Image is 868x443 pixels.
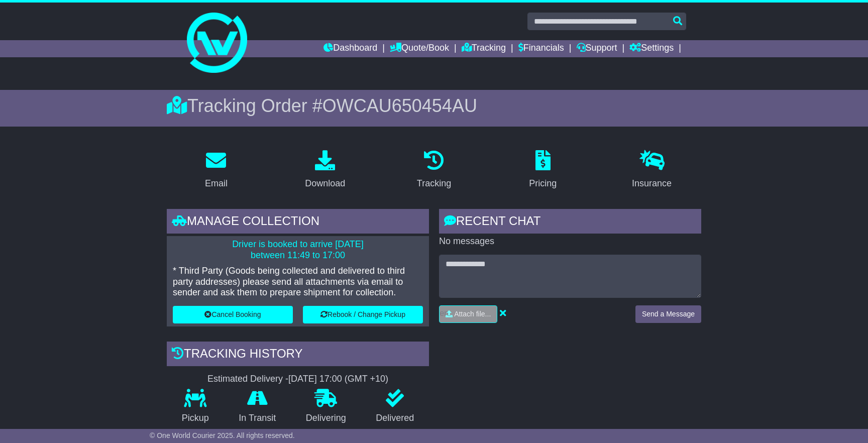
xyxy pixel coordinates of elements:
[577,40,617,57] a: Support
[417,177,451,190] div: Tracking
[625,147,678,194] a: Insurance
[167,374,429,385] div: Estimated Delivery -
[439,209,701,236] div: RECENT CHAT
[632,177,672,190] div: Insurance
[173,306,293,323] button: Cancel Booking
[167,413,224,424] p: Pickup
[167,209,429,236] div: Manage collection
[173,266,423,298] p: * Third Party (Goods being collected and delivered to third party addresses) please send all atta...
[303,306,423,323] button: Rebook / Change Pickup
[291,413,361,424] p: Delivering
[635,305,701,323] button: Send a Message
[390,40,449,57] a: Quote/Book
[361,413,429,424] p: Delivered
[167,342,429,369] div: Tracking history
[462,40,506,57] a: Tracking
[224,413,291,424] p: In Transit
[205,177,228,190] div: Email
[323,40,377,57] a: Dashboard
[150,431,295,439] span: © One World Courier 2025. All rights reserved.
[173,239,423,261] p: Driver is booked to arrive [DATE] between 11:49 to 17:00
[629,40,674,57] a: Settings
[305,177,345,190] div: Download
[410,147,458,194] a: Tracking
[288,374,388,385] div: [DATE] 17:00 (GMT +10)
[529,177,557,190] div: Pricing
[198,147,234,194] a: Email
[167,95,701,117] div: Tracking Order #
[522,147,563,194] a: Pricing
[322,95,477,116] span: OWCAU650454AU
[439,236,701,247] p: No messages
[298,147,352,194] a: Download
[518,40,564,57] a: Financials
